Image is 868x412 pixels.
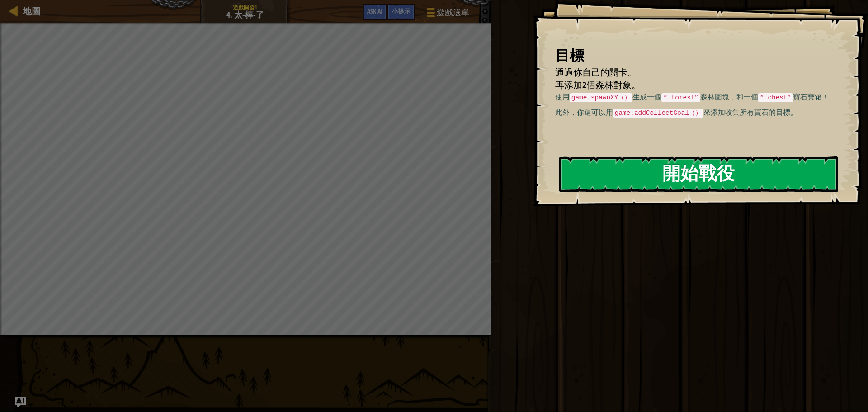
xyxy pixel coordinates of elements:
p: 使用 生成一個 森林圖塊，和一個 寶石寶箱！ [555,92,844,103]
span: 遊戲選單 [437,7,469,19]
code: “ forest” [661,93,700,102]
button: 遊戲選單 [420,4,475,25]
p: 此外，你還可以用 來添加收集所有寶石的目標。 [555,107,844,118]
button: Ask AI [363,4,387,20]
span: 再添加2個森林對象。 [555,79,641,91]
code: “ chest” [758,93,793,102]
span: Ask AI [367,7,382,15]
code: game.spawnXY（） [570,93,633,102]
div: 目標 [555,45,836,66]
span: 通過你自己的關卡。 [555,66,637,78]
li: 再添加2個森林對象。 [544,79,834,92]
code: game.addCollectGoal（） [613,109,703,118]
button: 開始戰役 [559,156,838,192]
span: 小提示 [392,7,410,15]
button: Ask AI [15,397,26,407]
span: 地圖 [23,5,41,17]
li: 通過你自己的關卡。 [544,66,834,79]
a: 地圖 [18,5,41,17]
